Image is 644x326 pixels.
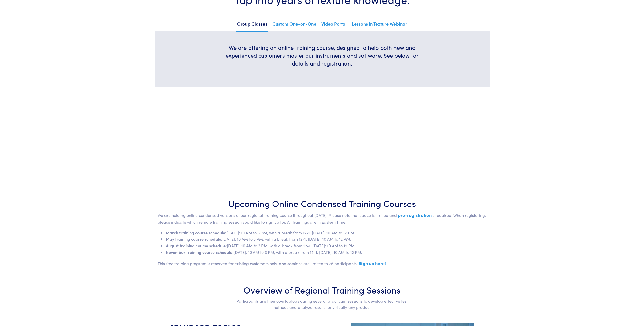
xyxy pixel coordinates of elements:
[320,20,348,31] a: Video Portal
[166,249,487,256] li: [DATE]: 10 AM to 3 PM, with a break from 12-1. [DATE]: 10 AM to 12 PM.
[166,249,234,255] span: November training course schedule:
[158,197,487,209] h3: Upcoming Online Condensed Training Courses
[166,243,227,248] span: August training course schedule:
[222,44,423,67] h6: We are offering an online training course, designed to help both new and experienced customers ma...
[166,236,222,242] span: May training course schedule:
[166,242,487,249] li: [DATE]: 10 AM to 3 PM, with a break from 12-1. [DATE]: 10 AM to 12 PM.
[158,211,487,225] p: We are holding online condensed versions of our regional training course throughout [DATE]. Pleas...
[351,20,408,31] a: Lessons in Texture Webinar
[158,259,487,267] p: This free training program is reserved for existing customers only, and sessions are limited to 2...
[271,20,317,31] a: Custom One-on-One
[166,230,226,235] span: March training course schedule:
[359,260,386,266] a: Sign up here!
[236,20,268,32] a: Group Classes
[166,236,487,242] li: [DATE]: 10 AM to 3 PM, with a break from 12-1. [DATE]: 10 AM to 12 PM.
[166,230,487,236] li: [DATE]: 10 AM to 3 PM, with a break from 12-1. [DATE]: 10 AM to 12 PM.
[235,283,409,296] h3: Overview of Regional Training Sessions
[398,212,432,218] a: pre-registration
[235,298,409,311] p: Participants use their own laptops during several practicum sessions to develop effective test me...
